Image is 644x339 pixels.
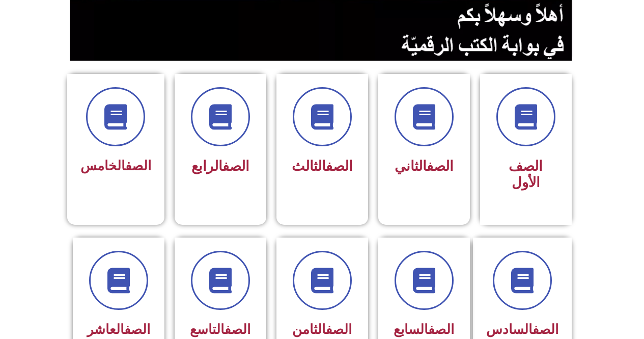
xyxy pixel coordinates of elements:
[125,158,151,173] a: الصف
[326,158,353,174] a: الصف
[222,158,249,174] a: الصف
[533,322,558,337] a: الصف
[428,322,454,337] a: الصف
[190,322,250,337] span: التاسع
[87,322,150,337] span: العاشر
[326,322,352,337] a: الصف
[124,322,150,337] a: الصف
[292,322,352,337] span: الثامن
[225,322,250,337] a: الصف
[427,158,454,174] a: الصف
[509,158,543,191] span: الصف الأول
[80,158,151,173] span: الخامس
[394,322,454,337] span: السابع
[486,322,558,337] span: السادس
[191,158,249,174] span: الرابع
[292,158,353,174] span: الثالث
[395,158,454,174] span: الثاني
